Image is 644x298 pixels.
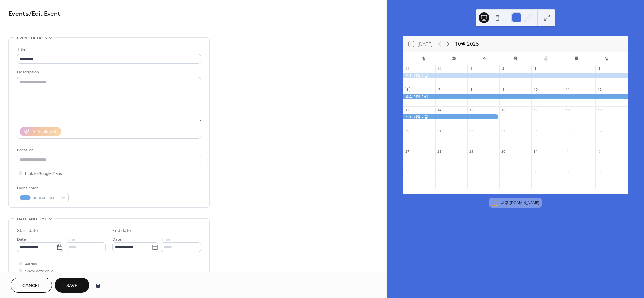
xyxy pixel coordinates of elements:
span: Cancel [22,282,40,289]
div: 10월 2025 [455,40,479,48]
div: 16 [501,108,506,113]
div: Description [17,69,200,76]
a: Events [8,7,29,20]
span: Save [66,282,77,289]
div: 13 [405,108,410,113]
div: 30 [437,67,442,71]
div: 4 [565,67,570,71]
div: Start date [17,227,38,234]
div: Event color [17,185,67,192]
div: 11 [565,87,570,92]
div: 화 [439,52,470,65]
div: 23 [501,129,506,134]
div: Title [17,46,200,53]
div: 9 [501,87,506,92]
div: 30 [501,149,506,154]
div: 8 [565,170,570,175]
button: Cancel [11,278,52,293]
span: Link to Google Maps [25,170,62,177]
div: 19 [597,108,602,113]
div: 10 [533,87,538,92]
div: 26 [597,129,602,134]
div: 14 [437,108,442,113]
span: / Edit Event [29,7,60,20]
div: 17 [533,108,538,113]
div: 12 [597,87,602,92]
div: 9 [597,170,602,175]
div: 25 [565,129,570,134]
span: Show date only [25,268,53,275]
div: 29 [469,149,474,154]
span: Time [66,236,75,243]
div: 20 [405,129,410,134]
span: All day [25,261,37,268]
div: 7 [437,87,442,92]
div: 1 [469,67,474,71]
div: 5 [469,170,474,175]
div: 28 [437,149,442,154]
div: 토 [561,52,592,65]
span: Event details [17,35,47,42]
div: 2 [597,149,602,154]
div: 1 [565,149,570,154]
div: 4 [437,170,442,175]
div: 18 [565,108,570,113]
div: 3 [405,170,410,175]
span: Date [17,236,26,243]
div: 일 [592,52,622,65]
div: 의뢰 예약 마감 [403,94,628,99]
div: 6 [405,87,410,92]
div: 수 [470,52,500,65]
button: Save [55,278,89,293]
div: 제공 [501,200,539,205]
div: 22 [469,129,474,134]
div: 3 [533,67,538,71]
div: 27 [405,149,410,154]
a: [DOMAIN_NAME] [509,200,539,205]
div: 7 [533,170,538,175]
div: 21 [437,129,442,134]
div: 5 [597,67,602,71]
div: 금 [531,52,561,65]
div: 8 [469,87,474,92]
div: 목 [500,52,531,65]
span: Date [112,236,121,243]
span: #6AA6E5FF [33,195,58,202]
div: 24 [533,129,538,134]
span: Date and time [17,216,47,223]
div: 31 [533,149,538,154]
div: 월 [409,52,439,65]
div: End date [112,227,131,234]
span: Time [161,236,170,243]
div: 의뢰 예약 마감 [403,73,628,78]
div: 6 [501,170,506,175]
div: 의뢰 예약 마감 [403,114,499,119]
div: Location [17,147,200,154]
div: 15 [469,108,474,113]
div: 2 [501,67,506,71]
div: 29 [405,67,410,71]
